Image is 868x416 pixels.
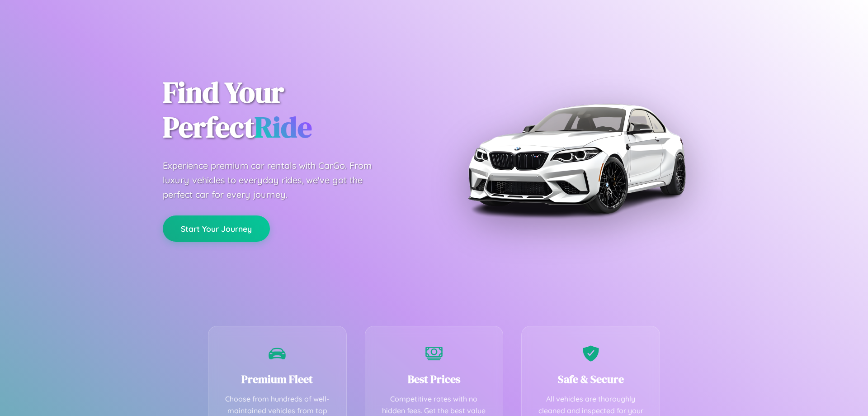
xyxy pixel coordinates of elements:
[463,45,689,272] img: Premium BMW car rental vehicle
[163,158,389,202] p: Experience premium car rentals with CarGo. From luxury vehicles to everyday rides, we've got the ...
[222,372,333,387] h3: Premium Fleet
[255,107,312,147] span: Ride
[379,372,490,387] h3: Best Prices
[535,372,646,387] h3: Safe & Secure
[163,215,270,242] button: Start Your Journey
[163,75,420,145] h1: Find Your Perfect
